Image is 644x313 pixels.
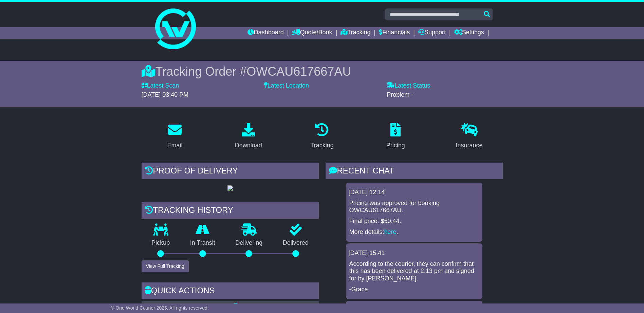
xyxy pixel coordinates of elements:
[456,141,483,150] div: Insurance
[349,218,479,225] p: Final price: $50.44.
[384,228,397,235] a: here
[386,141,405,150] div: Pricing
[225,239,273,247] p: Delivering
[142,82,179,90] label: Latest Scan
[387,82,430,90] label: Latest Status
[349,250,480,257] div: [DATE] 15:41
[246,65,351,78] span: OWCAU617667AU
[231,121,266,152] a: Download
[382,121,409,152] a: Pricing
[379,27,410,39] a: Financials
[142,239,180,247] p: Pickup
[167,141,182,150] div: Email
[163,121,187,152] a: Email
[341,27,370,39] a: Tracking
[292,27,332,39] a: Quote/Book
[142,260,189,272] button: View Full Tracking
[142,163,319,181] div: Proof of Delivery
[452,121,487,152] a: Insurance
[418,27,446,39] a: Support
[142,282,319,301] div: Quick Actions
[454,27,484,39] a: Settings
[227,185,233,191] img: GetPodImage
[349,228,479,236] p: More details: .
[142,91,189,98] span: [DATE] 03:40 PM
[264,82,309,90] label: Latest Location
[273,239,319,247] p: Delivered
[142,202,319,220] div: Tracking history
[234,303,312,310] a: Shipping Label - A4 printer
[180,239,225,247] p: In Transit
[349,260,479,282] p: According to the courier, they can confirm that this has been delivered at 2.13 pm and signed for...
[349,200,479,214] p: Pricing was approved for booking OWCAU617667AU.
[142,64,503,79] div: Tracking Order #
[146,303,200,310] a: Email Documents
[310,141,333,150] div: Tracking
[306,121,338,152] a: Tracking
[111,305,209,311] span: © One World Courier 2025. All rights reserved.
[349,286,479,293] p: -Grace
[349,189,480,196] div: [DATE] 12:14
[235,141,262,150] div: Download
[326,163,503,181] div: RECENT CHAT
[247,27,284,39] a: Dashboard
[387,91,413,98] span: Problem -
